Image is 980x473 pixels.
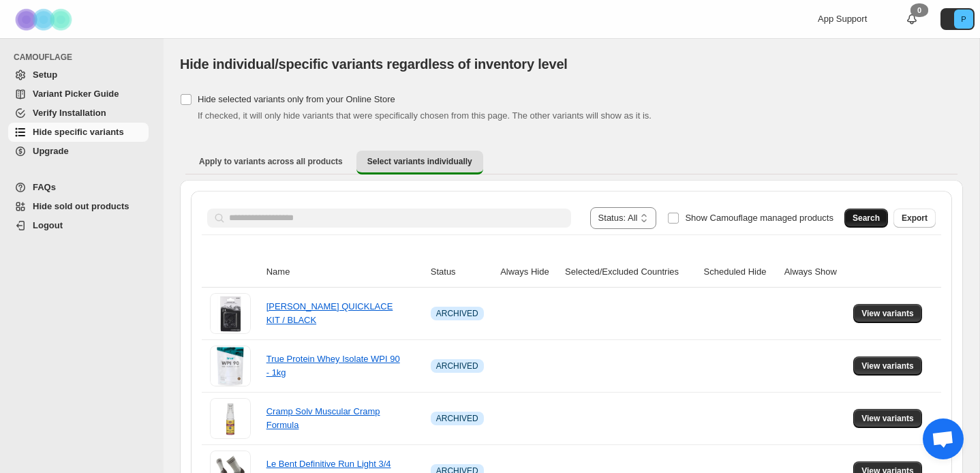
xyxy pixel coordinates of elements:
span: If checked, it will only hide variants that were specifically chosen from this page. The other va... [198,110,652,121]
a: Logout [8,216,149,235]
a: Setup [8,65,149,85]
button: View variants [853,356,922,376]
a: FAQs [8,178,149,197]
span: ARCHIVED [436,361,478,371]
span: FAQs [33,182,56,192]
span: Logout [33,220,63,230]
div: 0 [910,3,928,17]
button: View variants [853,409,922,428]
span: View variants [861,308,914,319]
button: Avatar with initials P [940,8,975,30]
button: View variants [853,304,922,323]
button: Select variants individually [356,151,483,174]
th: Always Show [780,257,850,288]
img: True Protein Whey Isolate WPI 90 - 1kg [210,346,251,386]
span: Select variants individually [367,156,472,167]
a: Open chat [923,418,964,459]
span: Hide specific variants [33,127,124,137]
th: Status [427,257,496,288]
span: View variants [861,361,914,371]
a: Verify Installation [8,104,149,123]
span: Variant Picker Guide [33,89,119,99]
span: ARCHIVED [436,413,478,424]
a: Variant Picker Guide [8,85,149,104]
span: Hide sold out products [33,201,129,211]
a: 0 [905,12,919,26]
span: Hide individual/specific variants regardless of inventory level [180,57,568,72]
text: P [961,15,966,23]
button: Search [844,209,888,228]
span: ARCHIVED [436,308,478,319]
a: Hide specific variants [8,123,149,142]
span: Verify Installation [33,108,106,118]
span: Setup [33,70,57,80]
a: [PERSON_NAME] QUICKLACE KIT / BLACK [266,301,393,325]
img: SALOMON QUICKLACE KIT / BLACK [210,293,251,334]
a: Hide sold out products [8,197,149,216]
span: Upgrade [33,146,69,156]
button: Export [893,209,936,228]
button: Apply to variants across all products [188,151,354,172]
span: Apply to variants across all products [199,156,343,167]
span: Show Camouflage managed products [685,213,833,223]
img: Cramp Solv Muscular Cramp Formula [210,398,251,439]
a: Upgrade [8,142,149,161]
th: Scheduled Hide [700,257,780,288]
span: CAMOUFLAGE [14,52,154,63]
a: True Protein Whey Isolate WPI 90 - 1kg [266,354,400,378]
img: Camouflage [11,1,79,38]
span: Export [902,213,928,224]
span: Hide selected variants only from your Online Store [198,94,395,104]
th: Always Hide [496,257,561,288]
span: Search [853,213,880,224]
span: App Support [818,14,867,24]
span: Avatar with initials P [954,10,973,29]
th: Name [262,257,427,288]
a: Cramp Solv Muscular Cramp Formula [266,406,380,430]
span: View variants [861,413,914,424]
th: Selected/Excluded Countries [561,257,699,288]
